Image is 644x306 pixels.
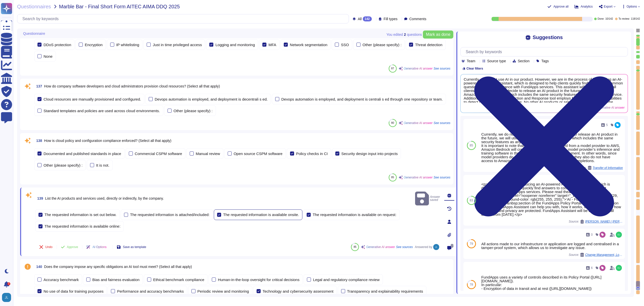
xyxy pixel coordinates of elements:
input: Search by keywords [20,14,349,23]
div: The requested information is attached/included: [130,213,210,217]
span: Questionnaire [23,32,45,35]
div: Open source CSPM software [234,152,283,156]
span: 85 [391,176,394,179]
span: 79 [470,242,473,245]
div: Commercial CSPM software [135,152,182,156]
div: Human-in-the-loop oversight for critical decisions [218,278,299,282]
div: Manual review [196,152,220,156]
div: No use of data for training purposes [44,289,103,293]
span: 10 / 142 [605,18,613,20]
div: It is not. [96,163,109,167]
span: 0 [451,244,454,248]
img: user [2,293,11,302]
span: List the AI products and services used, directly or indirectly, by the company. [45,196,164,200]
button: Save as template [113,242,150,252]
span: Undo [45,246,53,249]
span: 78 [470,283,473,286]
div: Standard templates and policies are used across cloud environments. [44,109,160,113]
span: 138 [34,139,42,142]
span: Analytics [581,5,593,8]
div: Just in time privileged access [153,43,202,47]
span: 137 [34,84,42,88]
span: Options [627,5,637,8]
span: 139 [35,197,43,200]
div: The requested information is available online: [45,224,120,228]
div: None [44,54,53,58]
button: Analytics [575,5,593,9]
span: Done: [598,18,605,20]
span: See sources [434,67,451,70]
div: Ethical benchmark compliance [153,278,204,282]
div: Security design input into projects [341,152,398,156]
img: user [616,232,622,238]
span: 80 [391,121,394,124]
span: Fill types [384,17,397,21]
div: MFA [268,43,276,47]
span: All [358,17,362,21]
div: DDoS protection [44,43,71,47]
div: Performance and accuracy benchmarks [117,289,184,293]
button: Approve all [547,5,569,9]
div: The requested information is set out below. [45,213,116,217]
div: Documented and published standards in place [44,152,121,156]
span: 6 [591,266,593,269]
span: Mark as done [426,33,450,37]
span: Answered by [415,246,432,249]
span: See sources [434,121,451,125]
div: 142 [363,16,372,21]
span: You edited question s [386,33,422,36]
span: Approve [67,246,78,249]
span: See sources [434,176,451,179]
div: Accuracy benchmark [44,278,79,282]
span: Generative AI answer [404,176,433,179]
button: user [1,292,15,303]
div: The requested information is available on request: [313,213,396,217]
span: Save as template [123,246,146,249]
span: Export [604,5,613,8]
span: See sources [396,246,413,249]
div: Cloud resources are manually provisioned and configured. [44,97,141,101]
div: Logging and monitoring [215,43,255,47]
div: Technology and cybersecurity assessment [263,289,334,293]
div: The requested information is available onsite. [223,213,299,217]
div: Bias and fairness evaluation [92,278,140,282]
div: Periodic review and monitoring [197,289,249,293]
div: SSO [341,43,349,47]
img: user [616,265,622,271]
span: 87 [391,67,394,70]
div: Devops automation is employed, and deployment is decentrali s ed. [155,97,268,101]
span: Generative AI answer [366,246,395,249]
span: 85 [470,144,473,147]
button: Mark as done [423,30,453,39]
div: Other (please specify) : [174,109,213,113]
span: How do company software developers and cloud administrators provision cloud resources? (Select al... [44,84,220,88]
img: user [433,244,439,250]
span: Generative AI answer [404,121,433,125]
span: Generative AI answer [404,67,433,70]
span: Answer saved [415,191,440,206]
div: Network segmentation [290,43,327,47]
input: Search by keywords [463,47,628,56]
span: How is cloud policy and configuration compliance enforced? (Select all that apply) [44,139,171,143]
div: Other (please specify) : [363,43,401,47]
div: Threat detection [415,43,442,47]
span: Questionnaires [17,4,51,9]
span: 118 / 142 [631,18,640,20]
div: Legal and regulatory compliance review [313,278,379,282]
span: To review: [619,18,630,20]
div: Encryption [85,43,103,47]
span: Approve all [553,5,569,8]
div: Transparency and explainability requirements [347,289,423,293]
div: FundApps uses a variety of controls described in its Policy Portal ([URL][DOMAIN_NAME]). In parti... [481,275,623,298]
b: 2 [404,33,406,36]
button: Approve [57,242,82,252]
span: Marble Bar - Final Short Form AITEC AIMA DDQ 2025 [59,4,180,9]
span: 85 [354,246,356,248]
div: IP whitelisting [116,43,139,47]
span: 83 [470,199,473,202]
div: Other (please specify) : [44,163,83,167]
button: Undo [35,242,57,252]
div: Devops automation is employed, and deployment is centrali s ed through one repository or team. [281,97,443,101]
div: Policy checks in CI [296,152,328,156]
span: Comments [409,17,426,21]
